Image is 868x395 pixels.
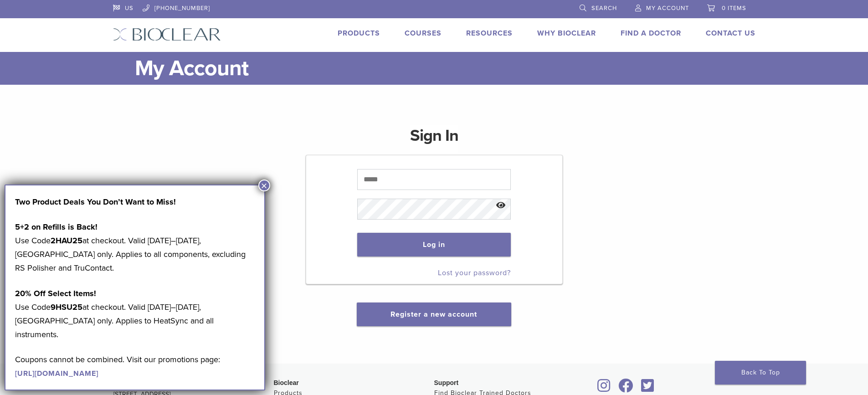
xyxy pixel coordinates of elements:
[113,28,221,41] img: Bioclear
[357,303,511,326] button: Register a new account
[591,5,617,12] span: Search
[706,29,755,38] a: Contact Us
[410,125,458,154] h1: Sign In
[616,384,637,393] a: Bioclear
[135,52,755,85] h1: My Account
[51,302,82,312] strong: 9HSU25
[390,310,477,319] a: Register a new account
[434,379,459,386] span: Support
[438,268,511,277] a: Lost your password?
[15,222,98,232] strong: 5+2 on Refills is Back!
[15,197,176,207] strong: Two Product Deals You Don’t Want to Miss!
[715,361,806,385] a: Back To Top
[15,288,96,298] strong: 20% Off Select Items!
[621,29,681,38] a: Find A Doctor
[15,369,98,378] a: [URL][DOMAIN_NAME]
[357,233,511,256] button: Log in
[338,29,380,38] a: Products
[405,29,442,38] a: Courses
[15,220,255,275] p: Use Code at checkout. Valid [DATE]–[DATE], [GEOGRAPHIC_DATA] only. Applies to all components, exc...
[722,5,746,12] span: 0 items
[491,194,511,217] button: Show password
[51,236,82,246] strong: 2HAU25
[274,379,299,386] span: Bioclear
[638,384,657,393] a: Bioclear
[646,5,689,12] span: My Account
[15,353,255,380] p: Coupons cannot be combined. Visit our promotions page:
[466,29,513,38] a: Resources
[595,384,614,393] a: Bioclear
[258,180,270,191] button: Close
[15,287,255,341] p: Use Code at checkout. Valid [DATE]–[DATE], [GEOGRAPHIC_DATA] only. Applies to HeatSync and all in...
[537,29,596,38] a: Why Bioclear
